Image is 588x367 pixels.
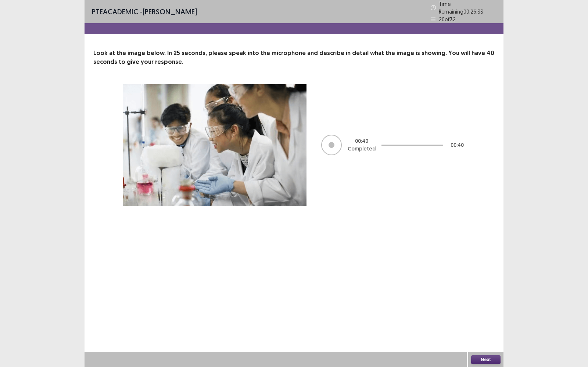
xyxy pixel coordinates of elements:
p: 00 : 40 [451,141,464,149]
p: Look at the image below. In 25 seconds, please speak into the microphone and describe in detail w... [93,49,495,66]
p: 20 of 32 [439,15,456,23]
p: Completed [348,145,376,153]
span: PTE academic [92,7,138,16]
p: 00 : 40 [355,137,368,145]
button: Next [471,355,501,364]
p: - [PERSON_NAME] [92,6,197,17]
img: image-description [123,84,306,206]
